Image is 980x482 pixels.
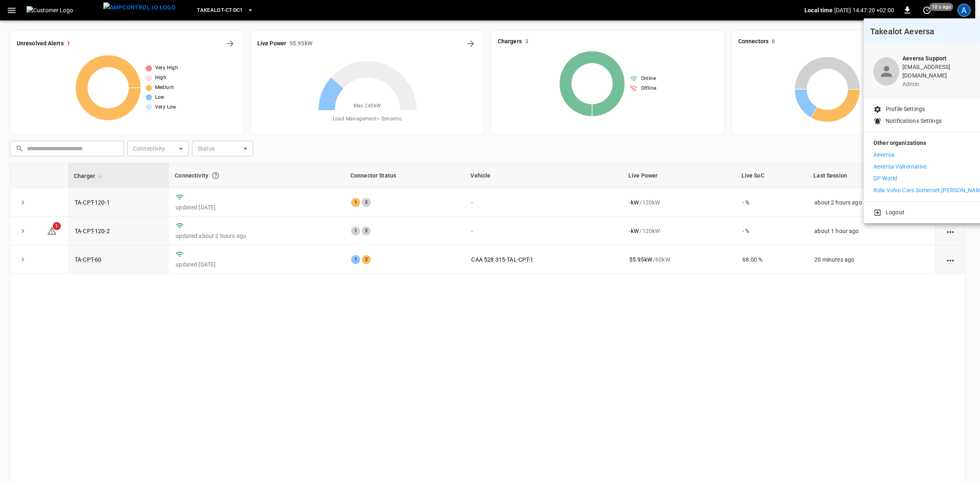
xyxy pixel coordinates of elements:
b: Aeversa Support [902,55,947,62]
p: Aeversa Valternative [873,162,927,171]
p: Logout [886,208,904,217]
p: DP World [873,174,897,183]
p: Notifications Settings [886,117,942,125]
p: Profile Settings [886,105,925,113]
div: profile-icon [873,57,899,86]
p: Aeversa [873,151,894,159]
